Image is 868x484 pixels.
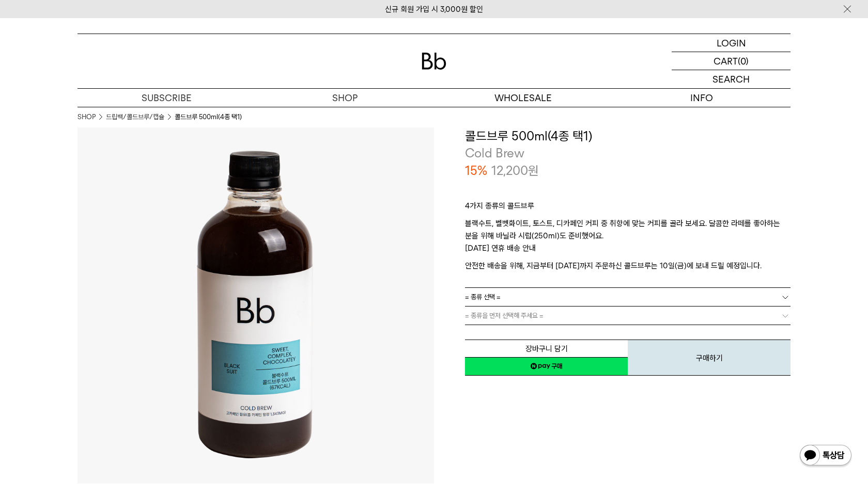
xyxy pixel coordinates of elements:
a: SHOP [256,89,434,107]
span: 원 [528,163,539,178]
li: 콜드브루 500ml(4종 택1) [175,112,242,122]
button: 장바구니 담기 [465,340,628,358]
a: 드립백/콜드브루/캡슐 [106,112,164,122]
p: WHOLESALE [434,89,612,107]
p: 4가지 종류의 콜드브루 [465,200,791,217]
p: 안전한 배송을 위해, 지금부터 [DATE]까지 주문하신 콜드브루는 10일(금)에 보내 드릴 예정입니다. [465,260,791,272]
p: (0) [738,52,749,70]
img: 로고 [422,53,446,70]
button: 구매하기 [628,340,791,376]
p: INFO [612,89,791,107]
img: 카카오톡 채널 1:1 채팅 버튼 [799,444,853,469]
span: = 종류 선택 = [465,288,501,306]
p: 블랙수트, 벨벳화이트, 토스트, 디카페인 커피 중 취향에 맞는 커피를 골라 보세요. 달콤한 라떼를 좋아하는 분을 위해 바닐라 시럽(250ml)도 준비했어요. [465,217,791,242]
h3: 콜드브루 500ml(4종 택1) [465,127,791,145]
p: 15% [465,162,487,180]
a: SUBSCRIBE [78,89,256,107]
a: CART (0) [672,52,791,70]
p: CART [714,52,738,70]
p: 12,200 [491,162,539,180]
p: LOGIN [717,34,746,52]
img: 콜드브루 500ml(4종 택1) [78,127,434,483]
a: LOGIN [672,34,791,52]
p: SEARCH [712,70,750,88]
a: SHOP [78,112,96,122]
span: = 종류을 먼저 선택해 주세요 = [465,306,544,325]
p: [DATE] 연휴 배송 안내 [465,242,791,260]
a: 신규 회원 가입 시 3,000원 할인 [385,5,483,14]
p: Cold Brew [465,144,791,162]
a: 새창 [465,357,628,376]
